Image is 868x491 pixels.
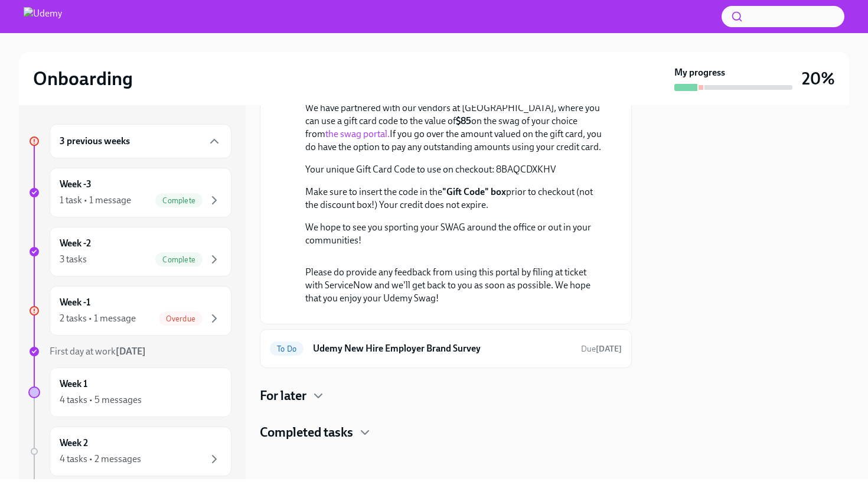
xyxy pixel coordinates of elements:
h4: Completed tasks [260,424,353,441]
h6: Udemy New Hire Employer Brand Survey [313,342,572,355]
p: Make sure to insert the code in the prior to checkout (not the discount box!) Your credit does no... [305,186,603,212]
img: Udemy [24,7,62,26]
h3: 20% [802,68,835,89]
a: To DoUdemy New Hire Employer Brand SurveyDue[DATE] [270,339,622,358]
div: For later [260,387,632,405]
div: 1 task • 1 message [60,194,131,207]
span: Due [581,344,622,354]
div: 4 tasks • 2 messages [60,453,141,466]
p: Please do provide any feedback from using this portal by filing at ticket with ServiceNow and we'... [305,266,603,305]
h2: Onboarding [33,67,133,90]
h6: Week 2 [60,437,88,450]
a: Week -31 task • 1 messageComplete [28,168,231,217]
strong: My progress [674,66,725,79]
p: We have partnered with our vendors at [GEOGRAPHIC_DATA], where you can use a gift card code to th... [305,102,603,154]
a: Week 14 tasks • 5 messages [28,368,231,417]
h6: 3 previous weeks [60,135,130,148]
span: Complete [155,255,203,264]
a: Week 24 tasks • 2 messages [28,427,231,476]
div: 3 tasks [60,253,87,266]
strong: [DATE] [116,346,146,357]
strong: $85 [456,115,471,126]
strong: "Gift Code" box [442,186,506,197]
div: 3 previous weeks [50,124,231,158]
span: First day at work [50,346,146,357]
h6: Week 1 [60,378,87,391]
a: Week -12 tasks • 1 messageOverdue [28,286,231,336]
h4: For later [260,387,306,405]
div: 2 tasks • 1 message [60,312,136,325]
h6: Week -3 [60,178,92,191]
p: Your unique Gift Card Code to use on checkout: 8BAQCDXKHV [305,163,603,176]
span: August 30th, 2025 13:00 [581,343,622,355]
div: Completed tasks [260,424,632,441]
a: Week -23 tasksComplete [28,227,231,277]
h6: Week -1 [60,296,90,309]
h6: Week -2 [60,237,91,250]
p: We hope to see you sporting your SWAG around the office or out in your communities! [305,221,603,247]
a: the swag portal. [325,128,390,139]
span: Overdue [159,314,203,323]
span: To Do [270,344,304,353]
span: Complete [155,196,203,205]
a: First day at work[DATE] [28,345,231,358]
div: 4 tasks • 5 messages [60,394,142,407]
strong: [DATE] [596,344,622,354]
